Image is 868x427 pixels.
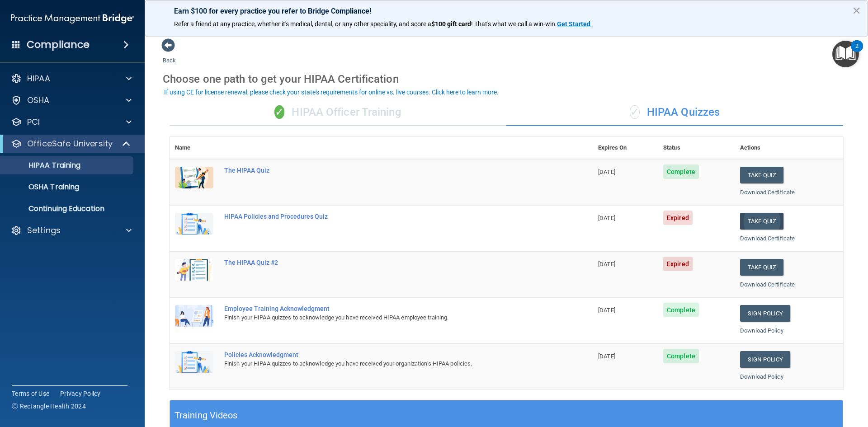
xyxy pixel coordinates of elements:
button: Take Quiz [740,213,783,230]
a: Sign Policy [740,305,790,322]
div: Policies Acknowledgment [224,351,547,358]
span: Expired [663,211,693,225]
div: Choose one path to get your HIPAA Certification [163,66,850,92]
a: OfficeSafe University [11,138,131,149]
p: HIPAA Training [6,161,80,170]
p: Earn $100 for every practice you refer to Bridge Compliance! [174,7,839,15]
span: [DATE] [598,169,615,175]
p: OfficeSafe University [27,138,113,149]
span: ! That's what we call a win-win. [471,20,557,28]
span: Complete [663,303,699,317]
div: HIPAA Officer Training [170,99,506,126]
a: Terms of Use [12,389,49,398]
a: Get Started [557,20,592,28]
p: HIPAA [27,73,50,84]
div: 2 [855,46,859,58]
span: Expired [663,257,693,271]
span: Complete [663,349,699,363]
div: Finish your HIPAA quizzes to acknowledge you have received HIPAA employee training. [224,312,547,323]
p: PCI [27,117,40,127]
strong: $100 gift card [431,20,471,28]
a: HIPAA [11,73,132,84]
p: Continuing Education [6,204,129,213]
span: Complete [663,164,699,179]
div: Finish your HIPAA quizzes to acknowledge you have received your organization’s HIPAA policies. [224,358,547,369]
span: [DATE] [598,353,615,360]
strong: Get Started [557,20,590,28]
span: [DATE] [598,261,615,267]
a: PCI [11,117,132,127]
button: Take Quiz [740,167,783,183]
div: HIPAA Quizzes [506,99,843,126]
p: OSHA Training [6,183,79,192]
span: ✓ [630,105,640,119]
th: Expires On [593,137,658,159]
a: Sign Policy [740,351,790,368]
a: OSHA [11,95,132,106]
span: [DATE] [598,215,615,221]
a: Download Certificate [740,189,795,196]
p: OSHA [27,95,50,106]
button: Take Quiz [740,259,783,276]
th: Actions [735,137,843,159]
h4: Compliance [27,38,90,51]
button: If using CE for license renewal, please check your state's requirements for online vs. live cours... [163,88,500,97]
div: If using CE for license renewal, please check your state's requirements for online vs. live cours... [164,89,499,95]
span: Refer a friend at any practice, whether it's medical, dental, or any other speciality, and score a [174,20,431,28]
button: Open Resource Center, 2 new notifications [832,41,859,67]
span: ✓ [274,105,284,119]
th: Name [170,137,219,159]
div: HIPAA Policies and Procedures Quiz [224,213,547,220]
th: Status [658,137,735,159]
a: Download Policy [740,327,783,334]
img: PMB logo [11,9,134,28]
span: Ⓒ Rectangle Health 2024 [12,402,86,411]
h5: Training Videos [175,408,238,423]
a: Settings [11,225,132,236]
a: Download Certificate [740,235,795,242]
div: The HIPAA Quiz #2 [224,259,547,266]
a: Download Policy [740,373,783,380]
a: Privacy Policy [60,389,101,398]
button: Close [852,3,861,18]
div: The HIPAA Quiz [224,167,547,174]
p: Settings [27,225,61,236]
a: Back [163,46,176,64]
div: Employee Training Acknowledgment [224,305,547,312]
a: Download Certificate [740,281,795,288]
span: [DATE] [598,307,615,314]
